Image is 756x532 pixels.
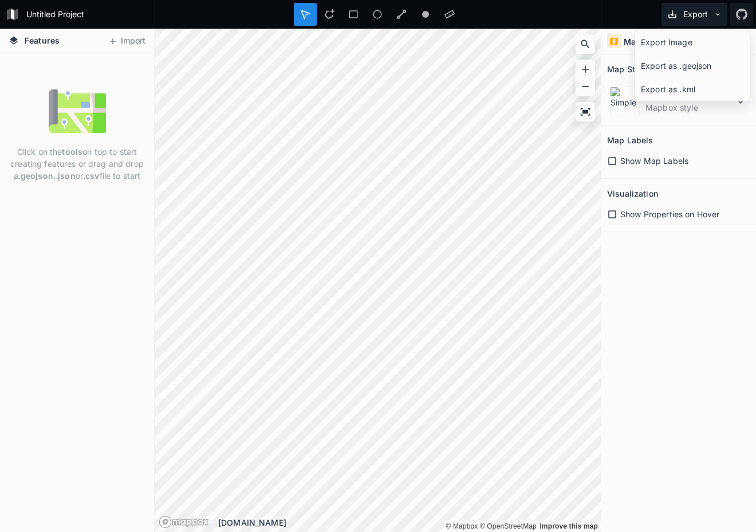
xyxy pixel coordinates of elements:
[620,208,719,220] span: Show Properties on Hover
[620,155,688,167] span: Show Map Labels
[62,147,82,157] strong: tools
[480,522,537,530] a: OpenStreetMap
[540,522,598,530] a: Map feedback
[607,185,658,202] h2: Visualization
[624,36,691,48] h4: Map and Visuals
[49,83,106,140] img: empty
[159,515,209,529] a: Mapbox logo
[56,171,76,181] strong: .json
[635,30,750,54] div: Export Image
[607,60,647,78] h2: Map Style
[635,77,750,101] div: Export as .kml
[661,3,727,26] button: Export
[607,131,653,149] h2: Map Labels
[446,522,478,530] a: Mapbox
[9,146,145,182] p: Click on the on top to start creating features or drag and drop a , or file to start
[218,517,601,529] div: [DOMAIN_NAME]
[83,171,100,181] strong: .csv
[102,32,151,50] button: Import
[635,54,750,77] div: Export as .geojson
[25,34,60,46] span: Features
[18,171,53,181] strong: .geojson
[645,101,734,114] dd: Mapbox style
[610,87,640,116] img: Simple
